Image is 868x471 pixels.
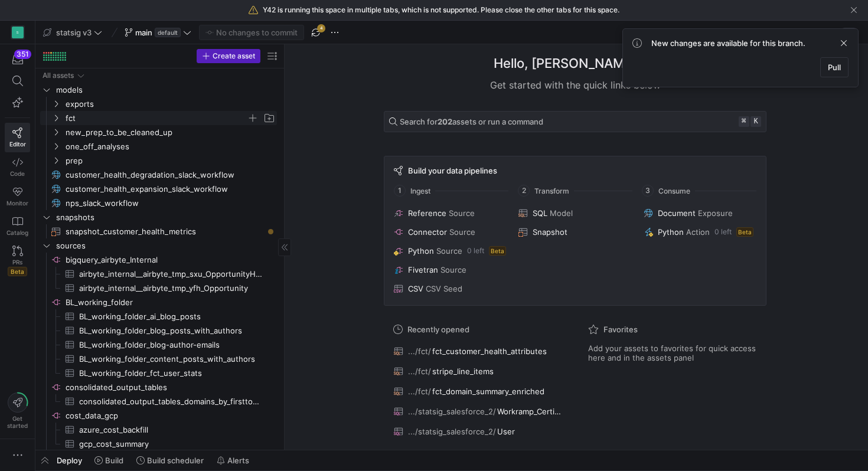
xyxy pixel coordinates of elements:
[40,323,277,338] div: Press SPACE to select this row.
[122,25,194,40] button: maindefault
[40,309,277,323] div: Press SPACE to select this row.
[40,437,277,451] a: gcp_cost_summary​​​​​​​​​
[66,253,275,267] span: bigquery_airbyte_Internal​​​​​​​​
[40,267,277,281] div: Press SPACE to select this row.
[9,140,26,148] span: Editor
[227,456,249,465] span: Alerts
[5,388,30,434] button: Getstarted
[147,456,204,465] span: Build scheduler
[391,344,564,359] button: .../fct/fct_customer_health_attributes
[40,408,277,423] div: Press SPACE to select this row.
[408,346,431,356] span: .../fct/
[79,367,263,380] span: BL_working_folder_fct_user_stats​​​​​​​​​
[135,28,152,37] span: main
[40,437,277,451] div: Press SPACE to select this row.
[5,211,30,241] a: Catalog
[40,366,277,380] div: Press SPACE to select this row.
[79,395,263,408] span: consolidated_output_tables_domains_by_firsttouch​​​​​​​​​
[40,168,277,182] a: customer_health_degradation_slack_workflow​​​​​
[40,394,277,408] div: Press SPACE to select this row.
[40,253,277,267] div: Press SPACE to select this row.
[40,281,277,295] div: Press SPACE to select this row.
[40,139,277,153] div: Press SPACE to select this row.
[739,116,749,127] kbd: ⌘
[40,352,277,366] a: BL_working_folder_content_posts_with_authors​​​​​​​​​
[40,83,277,97] div: Press SPACE to select this row.
[641,225,759,239] button: PythonAction0 leftBeta
[79,352,263,366] span: BL_working_folder_content_posts_with_authors​​​​​​​​​
[40,111,277,125] div: Press SPACE to select this row.
[658,227,684,237] span: Python
[66,154,275,168] span: prep
[5,123,30,152] a: Editor
[603,325,638,334] span: Favorites
[40,125,277,139] div: Press SPACE to select this row.
[79,267,263,281] span: airbyte_internal__airbyte_tmp_sxu_OpportunityHistory​​​​​​​​​
[40,196,277,210] div: Press SPACE to select this row.
[66,126,275,139] span: new_prep_to_be_cleaned_up
[750,116,761,127] kbd: k
[467,247,484,255] span: 0 left
[40,182,277,196] div: Press SPACE to select this row.
[89,450,129,470] button: Build
[10,170,25,177] span: Code
[40,97,277,111] div: Press SPACE to select this row.
[40,323,277,338] a: BL_working_folder_blog_posts_with_authors​​​​​​​​​
[66,168,263,182] span: customer_health_degradation_slack_workflow​​​​​
[400,117,543,126] span: Search for assets or run a command
[391,364,564,379] button: .../fct/stripe_line_items
[66,225,263,238] span: snapshot_customer_health_metrics​​​​​​​
[40,196,277,210] a: nps_slack_workflow​​​​​
[828,63,841,72] span: Pull
[533,227,567,237] span: Snapshot
[391,206,509,220] button: ReferenceSource
[5,152,30,182] a: Code
[66,140,275,153] span: one_off_analyses
[658,208,696,218] span: Document
[43,71,74,80] div: All assets
[57,456,82,465] span: Deploy
[40,423,277,437] a: azure_cost_backfill​​​​​​​​​
[40,182,277,196] a: customer_health_expansion_slack_workflow​​​​​
[40,338,277,352] div: Press SPACE to select this row.
[408,227,447,237] span: Connector
[213,52,255,60] span: Create asset
[440,265,466,274] span: Source
[197,49,260,63] button: Create asset
[432,346,547,356] span: fct_customer_health_attributes
[391,225,509,239] button: ConnectorSource
[14,50,31,59] div: 351
[40,380,277,394] div: Press SPACE to select this row.
[426,284,462,293] span: CSV Seed
[40,224,277,238] a: snapshot_customer_health_metrics​​​​​​​
[408,427,496,436] span: .../statsig_salesforce_2/
[263,6,619,14] span: Y42 is running this space in multiple tabs, which is not supported. Please close the other tabs f...
[489,246,506,256] span: Beta
[449,208,475,218] span: Source
[438,117,452,126] strong: 202
[497,407,562,416] span: Workramp_Certification
[407,325,469,334] span: Recently opened
[497,427,515,436] span: User
[533,208,547,218] span: SQL
[820,57,849,77] button: Pull
[79,310,263,323] span: BL_working_folder_ai_blog_posts​​​​​​​​​
[391,282,509,296] button: CSVCSV Seed
[79,423,263,437] span: azure_cost_backfill​​​​​​​​​
[56,28,92,37] span: statsig v3
[66,409,275,423] span: cost_data_gcp​​​​​​​​
[408,246,434,256] span: Python
[550,208,573,218] span: Model
[40,168,277,182] div: Press SPACE to select this row.
[408,367,431,376] span: .../fct/
[66,296,275,309] span: BL_working_folder​​​​​​​​
[105,456,123,465] span: Build
[641,206,759,220] button: DocumentExposure
[384,78,766,92] div: Get started with the quick links below
[40,153,277,168] div: Press SPACE to select this row.
[40,394,277,408] a: consolidated_output_tables_domains_by_firsttouch​​​​​​​​​
[40,366,277,380] a: BL_working_folder_fct_user_stats​​​​​​​​​
[12,259,22,266] span: PRs
[40,338,277,352] a: BL_working_folder_blog-author-emails​​​​​​​​​
[79,338,263,352] span: BL_working_folder_blog-author-emails​​​​​​​​​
